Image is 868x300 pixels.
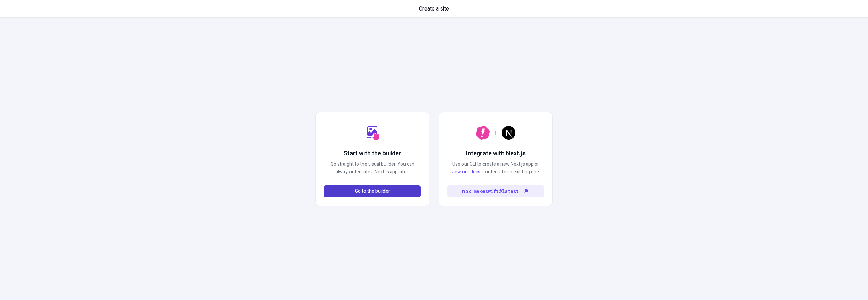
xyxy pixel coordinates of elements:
[343,149,401,158] h2: Start with the builder
[419,5,449,13] span: Create a site
[355,188,390,195] span: Go to the builder
[324,161,421,176] p: Go straight to the visual builder. You can always integrate a Next.js app later.
[462,188,519,195] code: npx makeswift@latest
[451,168,480,175] a: view our docs
[466,149,526,158] h2: Integrate with Next.js
[447,161,544,176] p: Use our CLI to create a new Next.js app or to integrate an existing one.
[324,185,421,197] button: Go to the builder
